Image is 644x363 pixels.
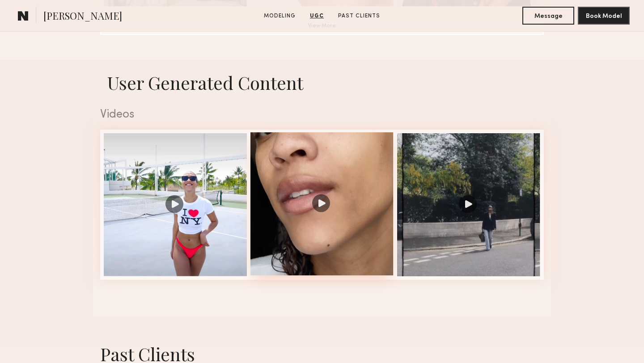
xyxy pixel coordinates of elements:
a: Book Model [578,12,630,19]
div: Videos [100,109,544,121]
button: Message [522,7,574,25]
a: Modeling [260,12,299,20]
span: [PERSON_NAME] [43,9,122,25]
h1: User Generated Content [93,71,551,94]
button: Book Model [578,7,630,25]
a: Past Clients [335,12,384,20]
a: UGC [306,12,327,20]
